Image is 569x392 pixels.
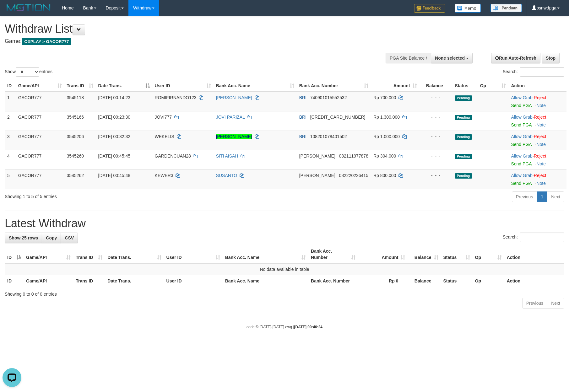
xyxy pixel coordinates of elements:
span: · [511,115,534,120]
a: Note [536,181,546,186]
span: 3545262 [67,173,84,178]
img: panduan.png [490,4,522,12]
a: SUSANTO [216,173,237,178]
th: Action [508,80,566,92]
th: Game/API: activate to sort column ascending [16,80,64,92]
span: · [511,153,534,158]
a: Previous [512,191,537,202]
input: Search: [520,67,564,77]
span: WEKELIS [155,134,174,139]
th: Trans ID: activate to sort column ascending [64,80,96,92]
a: 1 [537,191,547,202]
label: Search: [503,67,564,77]
div: PGA Site Balance / [386,53,431,63]
th: Bank Acc. Number: activate to sort column ascending [297,80,371,92]
th: Bank Acc. Number: activate to sort column ascending [308,245,358,263]
a: Note [536,122,546,127]
span: Rp 304.000 [373,153,396,158]
a: CSV [61,233,78,243]
img: Feedback.jpg [414,4,445,13]
input: Search: [520,233,564,242]
a: Allow Grab [511,134,532,139]
span: · [511,173,534,178]
span: CSV [65,235,74,240]
span: Copy 740901015552532 to clipboard [310,95,347,100]
th: User ID: activate to sort column ascending [152,80,214,92]
span: Rp 700.000 [373,95,396,100]
a: SITI AISAH [216,153,238,158]
td: · [508,150,566,169]
td: · [508,92,566,111]
span: Pending [455,115,472,120]
a: Note [536,161,546,166]
td: No data available in table [5,263,564,275]
th: Action [504,245,564,263]
a: Send PGA [511,122,531,127]
th: Balance: activate to sort column ascending [408,245,441,263]
span: BRI [299,115,306,120]
span: GARDENCUAN28 [155,153,191,158]
span: BRI [299,95,306,100]
th: ID [5,80,16,92]
h4: Game: [5,38,373,45]
a: Next [547,191,564,202]
a: Reject [534,134,546,139]
a: Reject [534,153,546,158]
th: User ID: activate to sort column ascending [164,245,223,263]
td: 1 [5,92,16,111]
span: OXPLAY > GACOR777 [22,38,71,45]
a: [PERSON_NAME] [216,134,252,139]
th: User ID [164,275,223,287]
span: None selected [435,56,465,61]
span: [DATE] 00:45:45 [98,153,130,158]
a: Send PGA [511,103,531,108]
a: Send PGA [511,161,531,166]
th: Status [441,275,473,287]
span: [DATE] 00:14:23 [98,95,130,100]
th: Status [452,80,478,92]
th: Date Trans. [105,275,164,287]
th: Bank Acc. Name: activate to sort column ascending [214,80,297,92]
a: Note [536,142,546,147]
span: Rp 1.000.000 [373,134,400,139]
button: None selected [431,53,473,63]
span: JOVI777 [155,115,172,120]
td: GACOR777 [16,92,64,111]
th: Op [473,275,504,287]
a: Send PGA [511,142,531,147]
td: GACOR777 [16,150,64,169]
a: Allow Grab [511,95,532,100]
a: JOVI PARIZAL [216,115,245,120]
div: Showing 1 to 5 of 5 entries [5,191,232,200]
img: Button%20Memo.svg [455,4,481,13]
th: Op: activate to sort column ascending [478,80,509,92]
a: [PERSON_NAME] [216,95,252,100]
span: Pending [455,95,472,101]
td: GACOR777 [16,169,64,189]
a: Reject [534,173,546,178]
a: Allow Grab [511,173,532,178]
th: Status: activate to sort column ascending [441,245,473,263]
td: 4 [5,150,16,169]
span: Copy 569501015262538 to clipboard [310,115,366,120]
span: Copy 082111977878 to clipboard [339,153,368,158]
a: Previous [522,298,547,309]
span: Rp 1.300.000 [373,115,400,120]
th: Amount: activate to sort column ascending [371,80,420,92]
span: Pending [455,134,472,140]
small: code © [DATE]-[DATE] dwg | [247,325,322,329]
th: Bank Acc. Number [308,275,358,287]
span: [PERSON_NAME] [299,153,335,158]
a: Stop [542,53,560,63]
th: Trans ID: activate to sort column ascending [73,245,105,263]
a: Next [547,298,564,309]
button: Open LiveChat chat widget [3,3,21,21]
th: Trans ID [73,275,105,287]
span: BRI [299,134,306,139]
div: - - - [422,133,450,140]
th: Game/API: activate to sort column ascending [24,245,73,263]
span: · [511,95,534,100]
th: Amount: activate to sort column ascending [358,245,408,263]
th: Op: activate to sort column ascending [473,245,504,263]
div: Showing 0 to 0 of 0 entries [5,288,564,297]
